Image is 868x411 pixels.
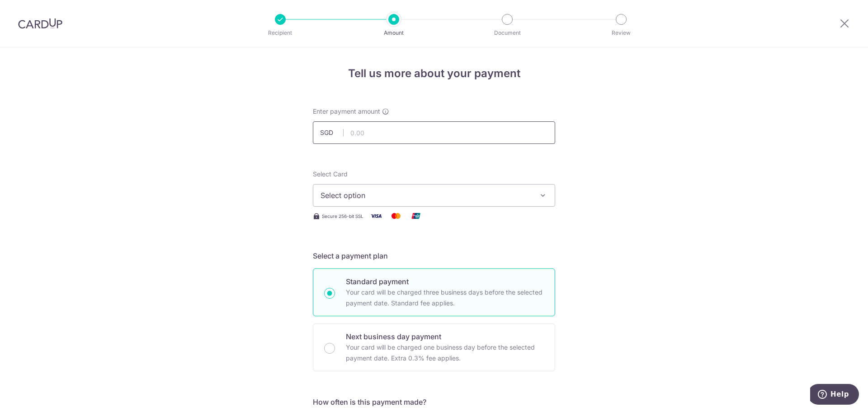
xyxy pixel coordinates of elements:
h5: How often is this payment made? [313,397,555,407]
p: Review [588,28,655,37]
img: Visa [367,210,385,222]
p: Document [474,28,541,37]
input: 0.00 [313,121,555,144]
p: Your card will be charged three business days before the selected payment date. Standard fee appl... [346,287,544,309]
iframe: Opens a widget where you can find more information [810,384,859,406]
img: Union Pay [407,210,425,222]
span: Enter payment amount [313,107,380,116]
h4: Tell us more about your payment [313,65,555,82]
img: Mastercard [387,210,405,222]
img: CardUp [18,18,62,29]
button: Select option [313,184,555,207]
p: Next business day payment [346,331,544,342]
span: Secure 256-bit SSL [322,212,363,220]
h5: Select a payment plan [313,250,555,261]
p: Standard payment [346,276,544,287]
span: SGD [320,128,344,137]
p: Your card will be charged one business day before the selected payment date. Extra 0.3% fee applies. [346,342,544,364]
p: Amount [360,28,427,37]
p: Recipient [247,28,314,37]
span: translation missing: en.payables.payment_networks.credit_card.summary.labels.select_card [313,170,348,178]
span: Select option [321,190,531,201]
